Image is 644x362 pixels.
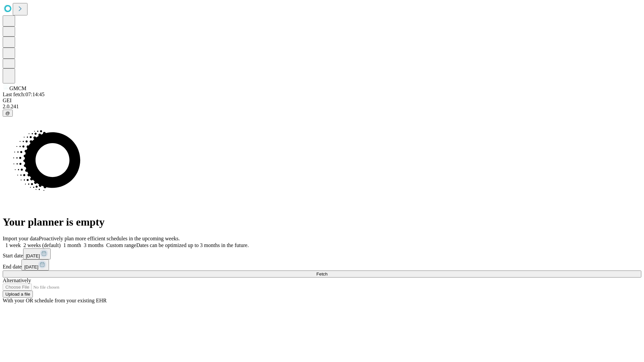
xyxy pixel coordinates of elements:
[3,216,641,228] h1: Your planner is empty
[3,270,641,278] button: Fetch
[63,242,81,248] span: 1 month
[3,98,641,104] div: GEI
[3,236,39,241] span: Import your data
[106,242,136,248] span: Custom range
[9,85,26,91] span: GMCM
[3,291,33,298] button: Upload a file
[23,248,51,259] button: [DATE]
[39,236,180,241] span: Proactively plan more efficient schedules in the upcoming weeks.
[3,278,31,283] span: Alternatively
[3,259,641,270] div: End date
[3,298,107,303] span: With your OR schedule from your existing EHR
[5,111,10,116] span: @
[3,92,45,97] span: Last fetch: 07:14:45
[24,264,38,269] span: [DATE]
[3,104,641,110] div: 2.0.241
[5,242,21,248] span: 1 week
[136,242,249,248] span: Dates can be optimized up to 3 months in the future.
[26,253,40,258] span: [DATE]
[21,259,49,270] button: [DATE]
[3,248,641,259] div: Start date
[23,242,61,248] span: 2 weeks (default)
[3,110,13,117] button: @
[84,242,104,248] span: 3 months
[316,271,327,277] span: Fetch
